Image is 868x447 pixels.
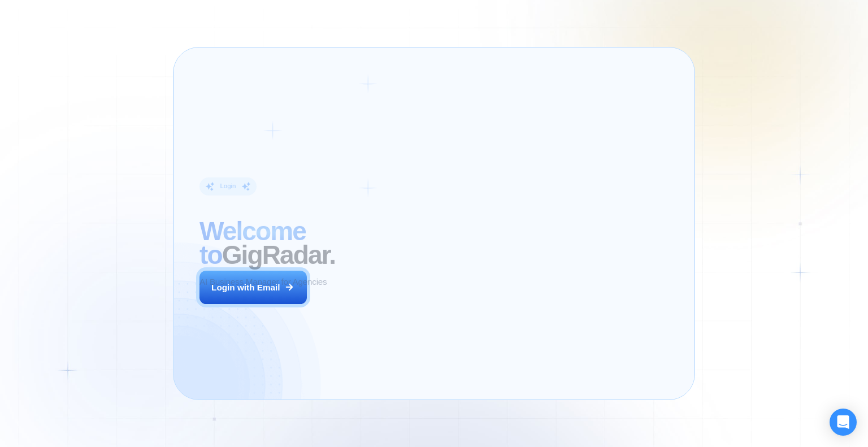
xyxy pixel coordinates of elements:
[199,219,397,267] h2: ‍ GigRadar.
[220,182,236,190] div: Login
[199,271,307,305] button: Login with Email
[199,216,306,270] span: Welcome to
[199,276,327,288] p: AI Business Manager for Agencies
[830,409,857,436] div: Open Intercom Messenger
